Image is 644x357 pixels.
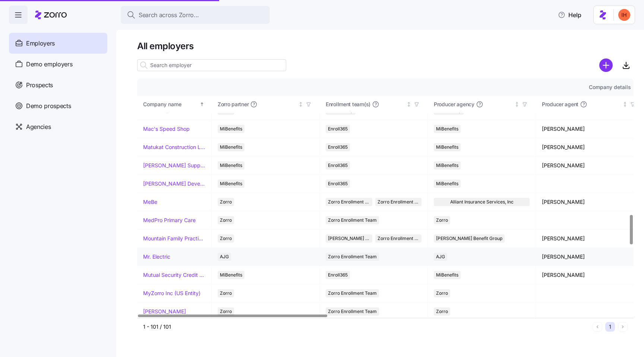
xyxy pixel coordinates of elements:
[406,102,411,107] div: Not sorted
[436,253,445,261] span: AJG
[9,95,107,116] a: Demo prospects
[26,122,51,132] span: Agencies
[552,7,587,22] button: Help
[436,143,458,151] span: MiBenefits
[9,33,107,54] a: Employers
[328,289,377,297] span: Zorro Enrollment Team
[328,253,377,261] span: Zorro Enrollment Team
[143,271,205,279] a: Mutual Security Credit Union
[143,217,196,224] a: MedPro Primary Care
[212,96,320,113] th: Zorro partnerNot sorted
[326,101,370,108] span: Enrollment team(s)
[436,125,458,133] span: MiBenefits
[143,143,205,151] a: Matukat Construction LLC
[26,80,53,90] span: Prospects
[328,125,348,133] span: Enroll365
[536,193,644,211] td: [PERSON_NAME]
[436,307,448,316] span: Zorro
[436,216,448,224] span: Zorro
[536,266,644,284] td: [PERSON_NAME]
[220,161,242,170] span: MiBenefits
[593,322,602,332] button: Previous page
[618,322,628,332] button: Next page
[143,308,186,315] a: [PERSON_NAME]
[622,102,628,107] div: Not sorted
[536,157,644,175] td: [PERSON_NAME]
[220,125,242,133] span: MiBenefits
[26,101,71,111] span: Demo prospects
[536,96,644,113] th: Producer agentNot sorted
[434,101,474,108] span: Producer agency
[328,271,348,279] span: Enroll365
[143,180,205,187] a: [PERSON_NAME] Development Corporation
[9,116,107,137] a: Agencies
[436,180,458,188] span: MiBenefits
[143,100,198,108] div: Company name
[143,290,201,297] a: MyZorro Inc (US Entity)
[26,39,55,48] span: Employers
[143,198,157,206] a: MeBe
[436,289,448,297] span: Zorro
[558,10,581,19] span: Help
[378,198,420,206] span: Zorro Enrollment Experts
[328,307,377,316] span: Zorro Enrollment Team
[542,101,578,108] span: Producer agent
[536,230,644,248] td: [PERSON_NAME]
[137,59,286,71] input: Search employer
[220,271,242,279] span: MiBenefits
[328,143,348,151] span: Enroll365
[328,161,348,170] span: Enroll365
[328,198,370,206] span: Zorro Enrollment Team
[536,120,644,138] td: [PERSON_NAME]
[9,75,107,95] a: Prospects
[220,143,242,151] span: MiBenefits
[450,198,514,206] span: Alliant Insurance Services, Inc
[436,161,458,170] span: MiBenefits
[143,253,170,260] a: Mr. Electric
[220,180,242,188] span: MiBenefits
[199,102,205,107] div: Sorted ascending
[26,60,73,69] span: Demo employers
[328,234,370,243] span: [PERSON_NAME] Benefit Group
[618,9,630,21] img: f3711480c2c985a33e19d88a07d4c111
[143,125,190,133] a: Mac's Speed Shop
[328,216,377,224] span: Zorro Enrollment Team
[220,253,229,261] span: AJG
[143,235,205,242] a: Mountain Family Practice Clinic of Manchester Inc.
[137,96,212,113] th: Company nameSorted ascending
[220,216,232,224] span: Zorro
[605,322,615,332] button: 1
[599,59,613,72] svg: add icon
[536,248,644,266] td: [PERSON_NAME]
[220,289,232,297] span: Zorro
[428,96,536,113] th: Producer agencyNot sorted
[121,6,270,24] button: Search across Zorro...
[139,10,199,20] span: Search across Zorro...
[436,234,502,243] span: [PERSON_NAME] Benefit Group
[536,138,644,157] td: [PERSON_NAME]
[220,198,232,206] span: Zorro
[298,102,303,107] div: Not sorted
[328,180,348,188] span: Enroll365
[514,102,520,107] div: Not sorted
[143,162,205,169] a: [PERSON_NAME] Supply Company
[220,307,232,316] span: Zorro
[143,323,590,331] div: 1 - 101 / 101
[220,234,232,243] span: Zorro
[320,96,428,113] th: Enrollment team(s)Not sorted
[218,101,249,108] span: Zorro partner
[378,234,420,243] span: Zorro Enrollment Team
[436,271,458,279] span: MiBenefits
[9,54,107,75] a: Demo employers
[137,40,634,52] h1: All employers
